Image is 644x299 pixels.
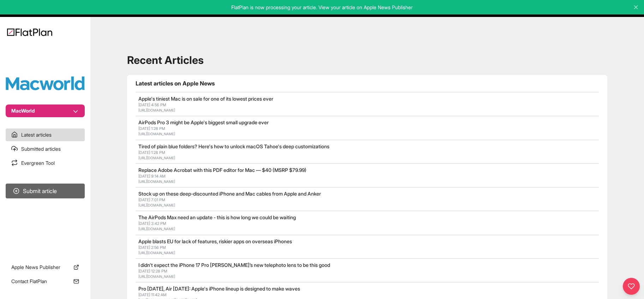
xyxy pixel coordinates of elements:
p: FlatPlan is now processing your article. View your article on Apple News Publisher [5,4,639,11]
span: [DATE] 11:42 AM [138,292,167,297]
a: [URL][DOMAIN_NAME] [138,132,175,136]
a: Apple's tiniest Mac is on sale for one of its lowest prices ever [138,96,273,102]
span: [DATE] 9:14 AM [138,174,166,179]
a: [URL][DOMAIN_NAME] [138,274,175,279]
h1: Latest articles on Apple News [136,79,599,88]
span: [DATE] 4:56 PM [138,102,166,107]
a: Contact FlatPlan [6,275,85,288]
a: The AirPods Max need an update - this is how long we could be waiting [138,214,296,220]
a: Submitted articles [6,143,85,155]
button: MacWorld [6,104,85,117]
span: [DATE] 12:28 PM [138,269,167,274]
button: Submit article [6,184,85,198]
a: [URL][DOMAIN_NAME] [138,251,175,255]
a: Replace Adobe Acrobat with this PDF editor for Mac — $40 (MSRP $79.99) [138,167,306,173]
a: Latest articles [6,128,85,141]
a: Apple blasts EU for lack of features, riskier apps on overseas iPhones [138,238,292,244]
span: [DATE] 7:01 PM [138,197,165,202]
h1: Recent Articles [127,54,607,66]
a: [URL][DOMAIN_NAME] [138,156,175,160]
a: [URL][DOMAIN_NAME] [138,108,175,112]
a: [URL][DOMAIN_NAME] [138,179,175,184]
a: Pro [DATE], Air [DATE]: Apple's iPhone lineup is designed to make waves [138,286,300,292]
a: Evergreen Tool [6,157,85,169]
span: [DATE] 1:28 PM [138,150,165,155]
img: Logo [7,28,52,36]
a: [URL][DOMAIN_NAME] [138,203,175,207]
a: AirPods Pro 3 might be Apple's biggest small upgrade ever [138,119,269,125]
a: I didn't expect the iPhone 17 Pro [PERSON_NAME]’s new telephoto lens to be this good [138,262,330,268]
a: [URL][DOMAIN_NAME] [138,227,175,231]
span: [DATE] 3:42 PM [138,221,166,226]
span: [DATE] 1:28 PM [138,126,165,131]
a: Apple News Publisher [6,261,85,274]
a: Tired of plain blue folders? Here's how to unlock macOS Tahoe's deep customizations [138,143,329,149]
span: [DATE] 2:56 PM [138,245,166,250]
img: Publication Logo [6,76,85,90]
a: Stock up on these deep-discounted iPhone and Mac cables from Apple and Anker [138,191,321,197]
